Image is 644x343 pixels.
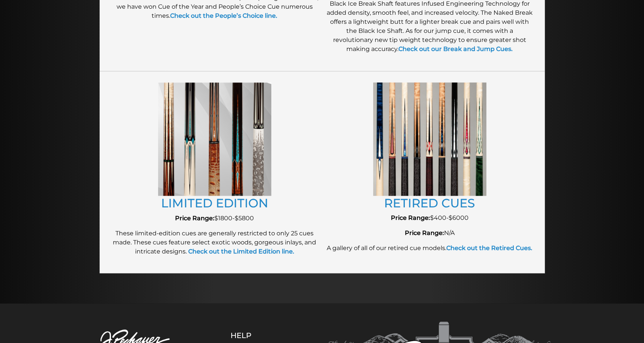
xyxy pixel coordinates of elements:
[175,214,214,221] strong: Price Range:
[326,228,533,237] p: N/A
[446,244,532,251] a: Check out the Retired Cues.
[188,247,294,255] strong: Check out the Limited Edition line.
[326,213,533,222] p: $400-$6000
[405,229,444,236] strong: Price Range:
[326,243,533,252] p: A gallery of all of our retired cue models.
[231,331,289,340] h5: Help
[187,247,294,255] a: Check out the Limited Edition line.
[111,229,318,256] p: These limited-edition cues are generally restricted to only 25 cues made. These cues feature sele...
[391,214,430,221] strong: Price Range:
[111,213,318,222] p: $1800-$5800
[161,195,268,210] a: LIMITED EDITION
[170,12,277,19] a: Check out the People’s Choice line.
[384,195,475,210] a: RETIRED CUES
[398,45,513,53] a: Check out our Break and Jump Cues.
